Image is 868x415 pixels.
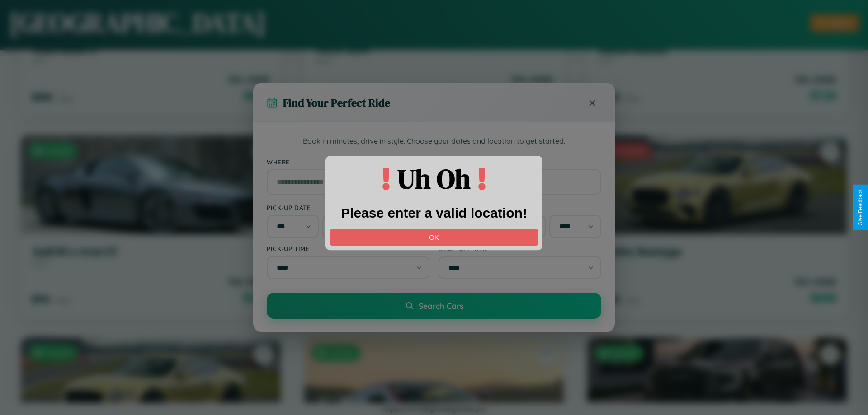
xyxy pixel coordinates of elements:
[267,135,601,147] p: Book in minutes, drive in style. Choose your dates and location to get started.
[283,95,390,110] h3: Find Your Perfect Ride
[267,245,429,252] label: Pick-up Time
[439,204,601,211] label: Drop-off Date
[419,301,463,311] span: Search Cars
[267,158,601,166] label: Where
[267,204,429,211] label: Pick-up Date
[439,245,601,252] label: Drop-off Time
